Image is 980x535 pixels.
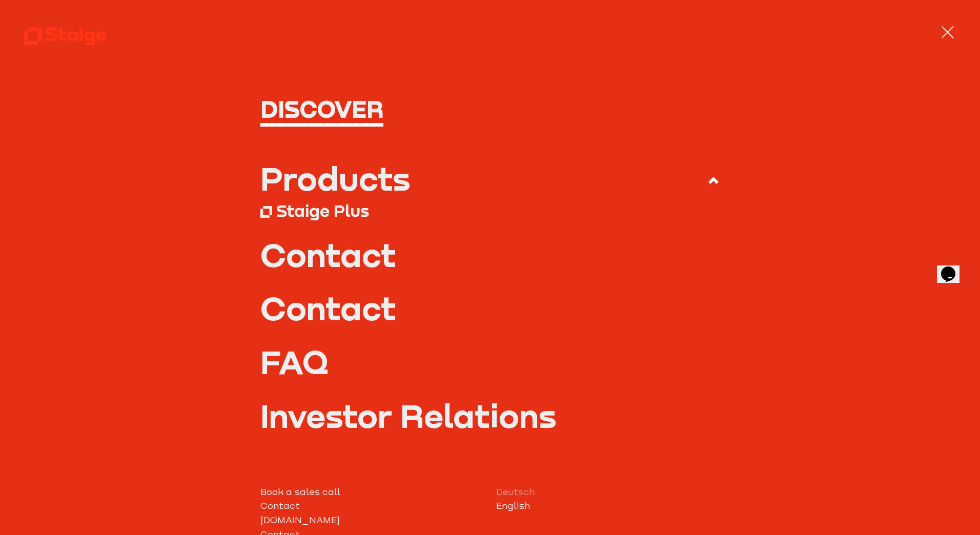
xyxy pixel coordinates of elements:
a: English [496,499,720,513]
a: Contact [260,292,720,324]
a: Staige Plus [260,199,720,222]
div: Staige Plus [276,200,369,220]
a: Contact [260,238,720,271]
a: Investor Relations [260,399,720,431]
a: Contact [260,499,484,513]
a: Book a sales call [260,485,484,500]
div: Products [260,162,410,194]
iframe: chat widget [937,252,970,283]
a: FAQ [260,345,720,378]
a: Deutsch [496,485,720,500]
a: [DOMAIN_NAME] [260,513,484,528]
